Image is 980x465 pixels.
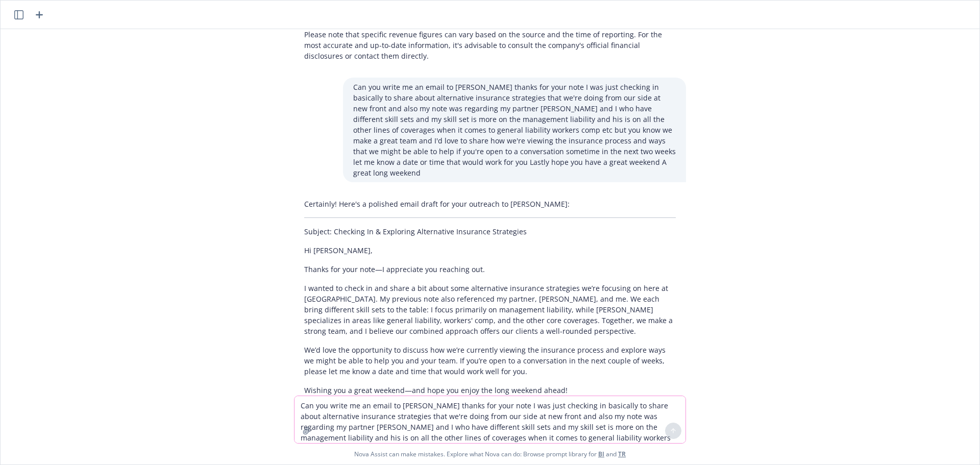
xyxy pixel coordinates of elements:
a: TR [618,450,626,458]
p: Can you write me an email to [PERSON_NAME] thanks for your note I was just checking in basically ... [353,82,676,178]
a: BI [598,450,604,458]
span: Nova Assist can make mistakes. Explore what Nova can do: Browse prompt library for and [5,444,975,464]
p: Thanks for your note—I appreciate you reaching out. [304,264,676,275]
p: Subject: Checking In & Exploring Alternative Insurance Strategies [304,226,676,237]
p: Please note that specific revenue figures can vary based on the source and the time of reporting.... [304,29,676,61]
p: Wishing you a great weekend—and hope you enjoy the long weekend ahead! [304,385,676,396]
p: Certainly! Here's a polished email draft for your outreach to [PERSON_NAME]: [304,199,676,209]
p: We’d love the opportunity to discuss how we’re currently viewing the insurance process and explor... [304,345,676,377]
p: Hi [PERSON_NAME], [304,245,676,256]
p: I wanted to check in and share a bit about some alternative insurance strategies we’re focusing o... [304,283,676,336]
